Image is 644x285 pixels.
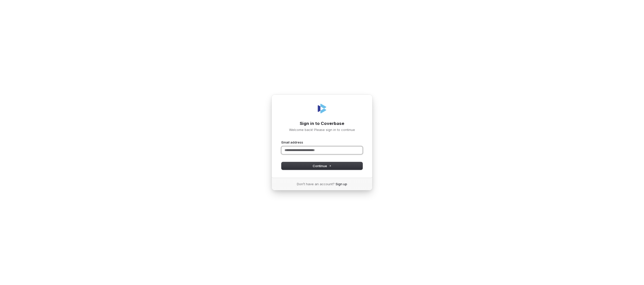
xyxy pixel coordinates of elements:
span: Continue [313,164,332,168]
img: Coverbase [316,103,328,115]
h1: Sign in to Coverbase [281,121,363,127]
button: Continue [281,162,363,170]
label: Email address [281,140,303,145]
p: Welcome back! Please sign in to continue [281,127,363,132]
a: Sign up [336,182,347,186]
span: Don’t have an account? [297,182,335,186]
